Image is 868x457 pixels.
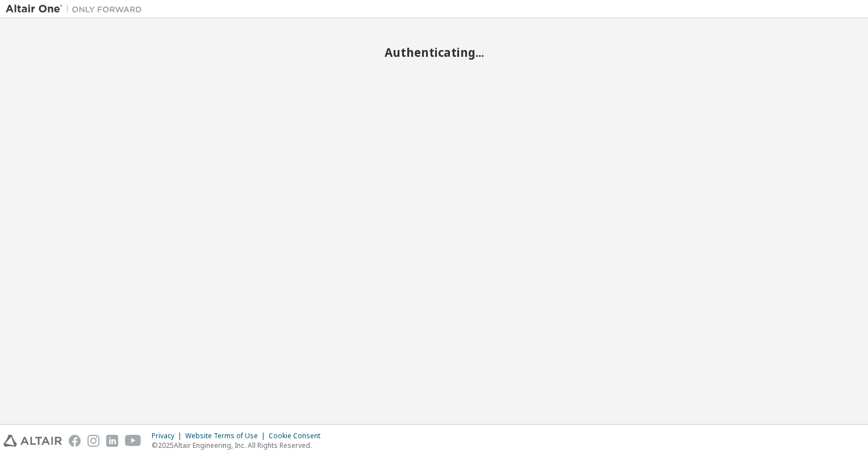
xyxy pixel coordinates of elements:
[125,435,141,447] img: youtube.svg
[87,435,99,447] img: instagram.svg
[185,431,269,441] div: Website Terms of Use
[69,435,81,447] img: facebook.svg
[269,431,327,441] div: Cookie Consent
[3,435,62,447] img: altair_logo.svg
[106,435,118,447] img: linkedin.svg
[6,45,862,60] h2: Authenticating...
[152,441,327,450] p: © 2025 Altair Engineering, Inc. All Rights Reserved.
[6,3,148,15] img: Altair One
[152,431,185,441] div: Privacy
